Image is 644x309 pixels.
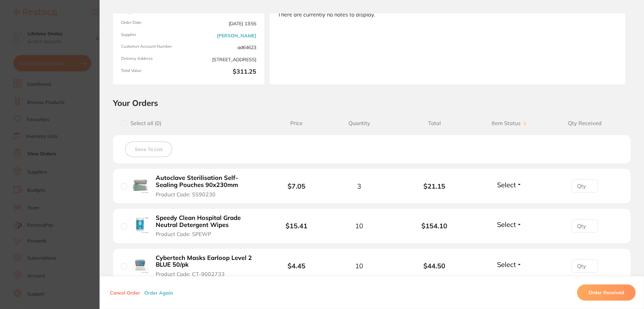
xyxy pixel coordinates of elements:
b: $4.45 [288,262,305,270]
button: Speedy Clean Hospital Grade Neutral Detergent Wipes Product Code: SPEWP [154,214,262,238]
b: Speedy Clean Hospital Grade Neutral Detergent Wipes [156,215,260,228]
span: [DATE] 13:55 [191,20,256,27]
input: Qty [571,219,598,233]
span: Delivery Address [121,56,186,63]
b: $15.41 [286,222,307,230]
span: Select [497,220,516,229]
div: There are currently no notes to display. [278,11,617,17]
span: Quantity [321,120,397,126]
b: Autoclave Sterilisation Self- Sealing Pouches 90x230mm [156,175,260,188]
b: $154.10 [397,222,472,230]
img: Speedy Clean Hospital Grade Neutral Detergent Wipes [132,217,149,233]
button: Select [495,220,524,229]
span: 10 [355,222,363,230]
span: Order Date [121,20,186,27]
b: $44.50 [397,262,472,270]
b: Cybertech Masks Earloop Level 2 BLUE 50/pk [156,255,260,268]
img: Autoclave Sterilisation Self- Sealing Pouches 90x230mm [132,177,149,194]
img: Cybertech Masks Earloop Level 2 BLUE 50/pk [132,257,149,273]
span: Qty Received [547,120,622,126]
span: Product Code: SPEWP [156,231,211,237]
span: Price [271,120,321,126]
span: Product Code: SS90230 [156,191,216,197]
span: 3 [357,182,361,190]
a: [PERSON_NAME] [217,33,256,38]
button: Save To List [125,142,172,157]
button: Order Again [142,289,175,296]
button: Select [495,260,524,269]
button: Cancel Order [108,289,142,296]
h2: Your Orders [113,98,631,108]
span: Select [497,260,516,269]
span: Product Code: CT-9002733 [156,271,225,277]
span: Item Status [472,120,547,126]
span: ad64623 [191,44,256,51]
b: $7.05 [288,182,305,190]
button: Select [495,181,524,189]
span: [STREET_ADDRESS] [191,56,256,63]
span: Customer Account Number [121,44,186,51]
span: Select [497,181,516,189]
input: Qty [571,259,598,273]
span: Total Value [121,68,186,76]
input: Qty [571,179,598,193]
span: 10 [355,262,363,270]
b: $311.25 [191,68,256,76]
button: Order Received [577,284,636,301]
b: $21.15 [397,182,472,190]
span: Select all ( 0 ) [127,120,161,126]
button: Cybertech Masks Earloop Level 2 BLUE 50/pk Product Code: CT-9002733 [154,254,262,278]
span: Supplier [121,32,186,39]
span: Total [397,120,472,126]
button: Autoclave Sterilisation Self- Sealing Pouches 90x230mm Product Code: SS90230 [154,174,262,198]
